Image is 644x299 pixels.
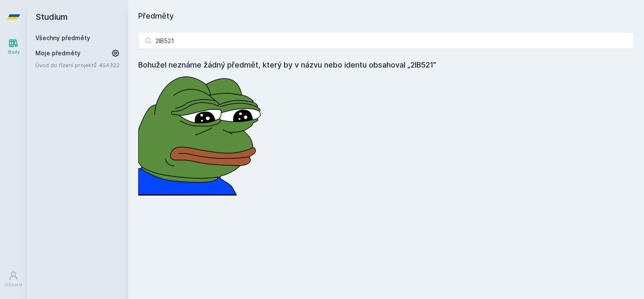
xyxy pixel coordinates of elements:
span: Moje předměty [35,49,80,57]
img: error_picture.png [138,71,265,196]
input: Název nebo ident předmětu… [138,32,634,49]
a: Úvod do řízení projektů [35,61,99,69]
a: 4SA322 [99,62,120,68]
div: Uživatel [5,282,22,288]
a: Uživatel [2,266,25,292]
h1: Předměty [138,10,634,22]
a: Study [2,34,25,60]
div: Study [8,49,20,55]
h4: Bohužel neznáme žádný předmět, který by v názvu nebo identu obsahoval „2IB521” [138,59,634,71]
a: Všechny předměty [35,34,90,41]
